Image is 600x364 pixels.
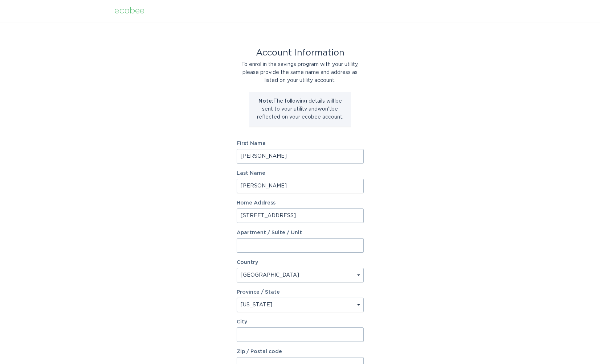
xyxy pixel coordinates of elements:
label: Last Name [237,171,364,176]
label: Apartment / Suite / Unit [237,230,364,235]
div: To enrol in the savings program with your utility, please provide the same name and address as li... [237,61,364,84]
div: ecobee [114,7,144,15]
label: Country [237,260,258,265]
strong: Note: [258,99,273,104]
label: Zip / Postal code [237,349,364,354]
label: First Name [237,141,364,146]
p: The following details will be sent to your utility and won't be reflected on your ecobee account. [255,97,346,121]
label: Home Address [237,200,364,206]
label: City [237,319,364,324]
div: Account Information [237,49,364,57]
label: Province / State [237,290,280,295]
